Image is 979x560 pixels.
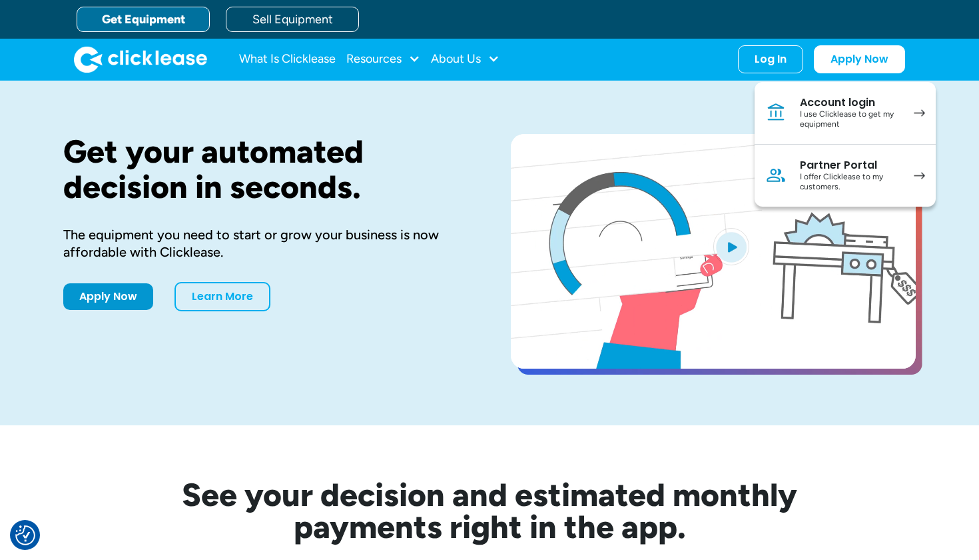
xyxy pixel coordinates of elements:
[755,145,936,207] a: Partner PortalI offer Clicklease to my customers.
[239,46,336,73] a: What Is Clicklease
[63,226,468,261] div: The equipment you need to start or grow your business is now affordable with Clicklease.
[755,53,787,66] div: Log In
[117,479,862,543] h2: See your decision and estimated monthly payments right in the app.
[346,46,420,73] div: Resources
[765,102,787,123] img: Bank icon
[914,109,925,117] img: arrow
[63,283,153,310] a: Apply Now
[63,134,468,205] h1: Get your automated decision in seconds.
[74,46,207,73] a: home
[755,82,936,145] a: Account loginI use Clicklease to get my equipment
[511,134,916,369] a: open lightbox
[800,109,900,130] div: I use Clicklease to get my equipment
[15,525,35,545] button: Consent Preferences
[914,172,925,179] img: arrow
[800,159,900,172] div: Partner Portal
[174,282,270,311] a: Learn More
[765,165,787,186] img: Person icon
[431,46,499,73] div: About Us
[814,45,905,73] a: Apply Now
[226,7,359,32] a: Sell Equipment
[800,96,900,109] div: Account login
[755,82,936,207] nav: Log In
[800,172,900,193] div: I offer Clicklease to my customers.
[15,525,35,545] img: Revisit consent button
[77,7,210,32] a: Get Equipment
[713,228,749,265] img: Blue play button logo on a light blue circular background
[74,46,207,73] img: Clicklease logo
